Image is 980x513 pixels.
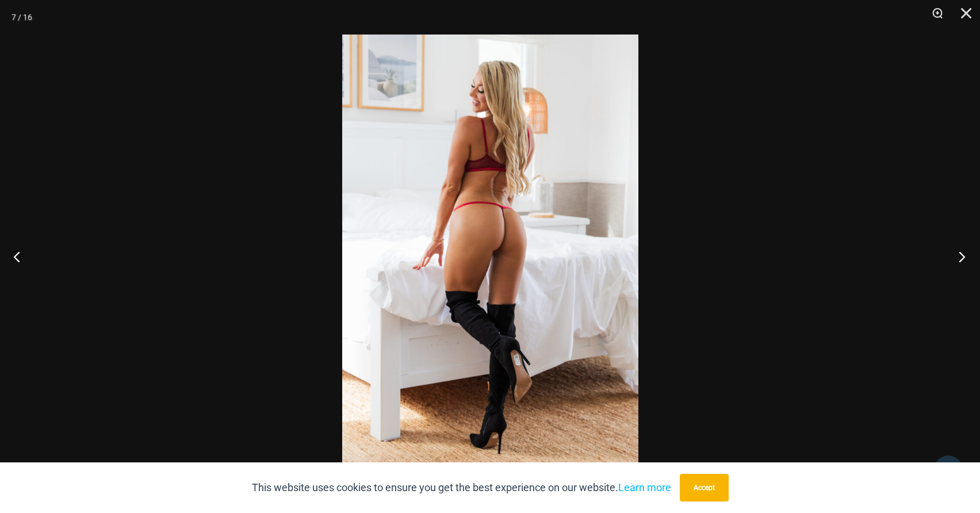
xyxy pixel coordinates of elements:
[12,9,32,26] div: 7 / 16
[937,228,980,285] button: Next
[618,481,671,493] a: Learn more
[252,479,671,496] p: This website uses cookies to ensure you get the best experience on our website.
[342,35,638,478] img: Guilty Pleasures Red 1045 Bra 689 Micro 03
[680,474,729,501] button: Accept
